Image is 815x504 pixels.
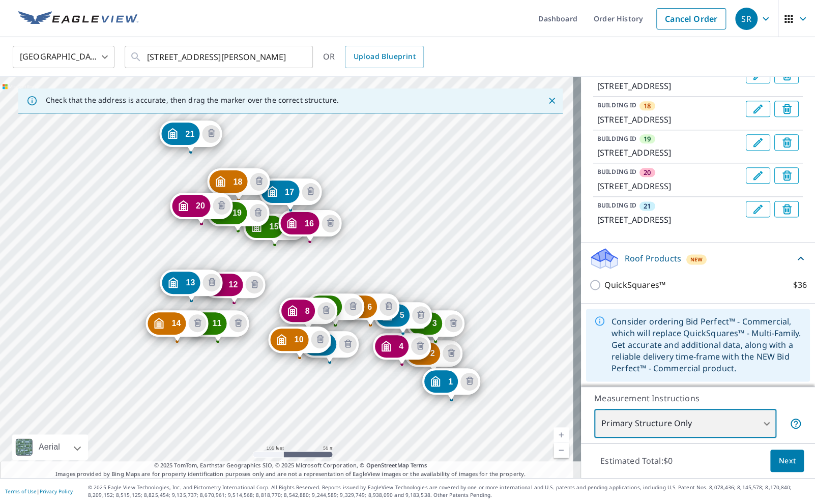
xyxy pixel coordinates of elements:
div: Aerial [36,434,63,460]
div: Aerial [12,434,88,460]
div: Roof ProductsNew [589,247,807,271]
span: Upload Blueprint [353,50,415,63]
p: [STREET_ADDRESS] [597,180,742,192]
button: Delete building 10 [311,331,329,348]
span: 1 [448,378,453,386]
div: Dropped pin, building 5, MultiFamily property, 178 L W Minor Prairie View, TX 77445 [373,302,431,334]
span: 12 [228,281,238,288]
p: QuickSquares™ [604,279,665,291]
button: Delete building 21 [202,125,220,143]
button: Delete building 17 [302,183,319,201]
button: Delete building 19 [774,134,799,151]
span: 5 [399,311,404,319]
a: Privacy Policy [40,488,73,495]
div: Dropped pin, building 20, MultiFamily property, 22019 FM 1098 Rd Monaville, TX 77445 [170,193,232,224]
button: Delete building 2 [443,344,460,362]
button: Delete building 8 [317,302,335,320]
button: Delete building 20 [774,167,799,184]
span: 21 [185,130,194,138]
button: Delete building 12 [246,276,264,293]
div: Dropped pin, building 7, MultiFamily property, 1 Oscar Pipkin St Prairie View, TX 77445 [306,293,364,325]
div: SR [735,8,758,30]
img: EV Logo [18,11,138,26]
div: Dropped pin, building 8, MultiFamily property, 1698 Stadium Dr Prairie View, TX 77445 [279,298,337,329]
div: Dropped pin, building 18, MultiFamily property, 22019 FM 1098 Rd Monaville, TX 77445 [207,168,270,200]
div: Primary Structure Only [594,409,776,438]
p: BUILDING ID [597,134,636,143]
span: 20 [644,168,651,177]
button: Delete building 6 [380,298,397,316]
p: Check that the address is accurate, then drag the marker over the correct structure. [46,96,339,105]
span: 19 [644,134,651,143]
a: Terms of Use [5,488,37,495]
span: 8 [305,307,310,315]
div: Dropped pin, building 12, MultiFamily property, 22019 FM 1098 Rd Hempstead, TX 77445 [202,272,265,303]
button: Delete building 11 [229,314,247,332]
button: Delete building 4 [411,337,429,355]
span: 3 [432,319,436,327]
span: 14 [171,319,181,327]
span: 11 [212,319,221,327]
a: Cancel Order [656,8,726,29]
button: Close [545,94,559,107]
div: Dropped pin, building 2, MultiFamily property, 176 L W Minor Prairie View, TX 77445 [404,340,462,372]
button: Delete building 20 [213,197,230,215]
button: Delete building 7 [344,298,362,316]
button: Delete building 14 [189,314,207,332]
span: 17 [285,188,294,196]
div: Dropped pin, building 6, MultiFamily property, 182 L W Minor Prairie View, TX 77445 [341,293,399,325]
p: [STREET_ADDRESS] [597,80,742,92]
p: | [5,488,73,494]
p: Roof Products [625,252,681,264]
button: Delete building 16 [322,215,339,232]
span: 19 [232,209,242,217]
p: [STREET_ADDRESS] [597,146,742,159]
button: Delete building 13 [203,274,221,291]
div: Dropped pin, building 3, MultiFamily property, 1199 J L Brown St Prairie View, TX 77445 [406,310,464,342]
div: Dropped pin, building 15, MultiFamily property, 22019 FM 1098 Rd Monaville, TX 77445 [243,214,306,245]
div: Dropped pin, building 16, MultiFamily property, 22019 FM 1098 Rd Monaville, TX 77445 [279,210,341,242]
p: $36 [793,279,807,291]
div: Dropped pin, building 11, MultiFamily property, 21961 FM 1098 Rd Prairie View, TX 77445 [186,310,249,342]
p: [STREET_ADDRESS] [597,113,742,126]
input: Search by address or latitude-longitude [147,43,292,71]
span: 6 [367,303,372,311]
button: Delete building 9 [339,335,357,353]
span: 20 [196,202,205,210]
div: Dropped pin, building 14, MultiFamily property, 22026 Fm 1098 Rd Hempstead, TX 77445 [145,310,208,342]
a: OpenStreetMap [366,461,409,469]
button: Delete building 1 [460,373,478,391]
a: Upload Blueprint [345,46,423,68]
button: Delete building 18 [250,173,268,191]
span: Your report will include only the primary structure on the property. For example, a detached gara... [790,418,802,430]
span: 21 [644,201,651,211]
p: Estimated Total: $0 [592,450,681,472]
p: [STREET_ADDRESS] [597,214,742,226]
div: [GEOGRAPHIC_DATA] [13,43,114,71]
span: 9 [327,340,331,348]
span: © 2025 TomTom, Earthstar Geographics SIO, © 2025 Microsoft Corporation, © [154,461,427,470]
div: Dropped pin, building 1, MultiFamily property, 1 Oscar Pipkin St Hempstead, TX 77445 [422,368,480,400]
span: Next [778,455,796,467]
p: BUILDING ID [597,167,636,176]
span: 15 [269,223,278,230]
div: Dropped pin, building 10, MultiFamily property, 1690 Stadium Dr Prairie View, TX 77445 [268,327,331,358]
button: Edit building 18 [746,101,770,117]
span: 16 [305,220,314,227]
p: BUILDING ID [597,201,636,210]
span: New [690,255,703,263]
a: Current Level 18, Zoom In [554,427,569,442]
span: 4 [399,342,403,350]
a: Current Level 18, Zoom Out [554,442,569,458]
div: Dropped pin, building 4, MultiFamily property, 178 L W Minor Prairie View, TX 77445 [373,333,431,365]
span: 2 [430,349,434,357]
div: Dropped pin, building 13, MultiFamily property, 22019 FM 1098 Rd Hempstead, TX 77445 [160,270,222,301]
p: Measurement Instructions [594,392,802,404]
div: Dropped pin, building 19, MultiFamily property, 22019 FM 1098 Rd Monaville, TX 77445 [207,200,269,231]
button: Edit building 20 [746,167,770,184]
button: Delete building 18 [774,101,799,117]
span: 18 [644,101,651,110]
div: Consider ordering Bid Perfect™ - Commercial, which will replace QuickSquares™ - Multi-Family. Get... [612,312,802,378]
button: Delete building 21 [774,201,799,217]
a: Terms [411,461,427,469]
